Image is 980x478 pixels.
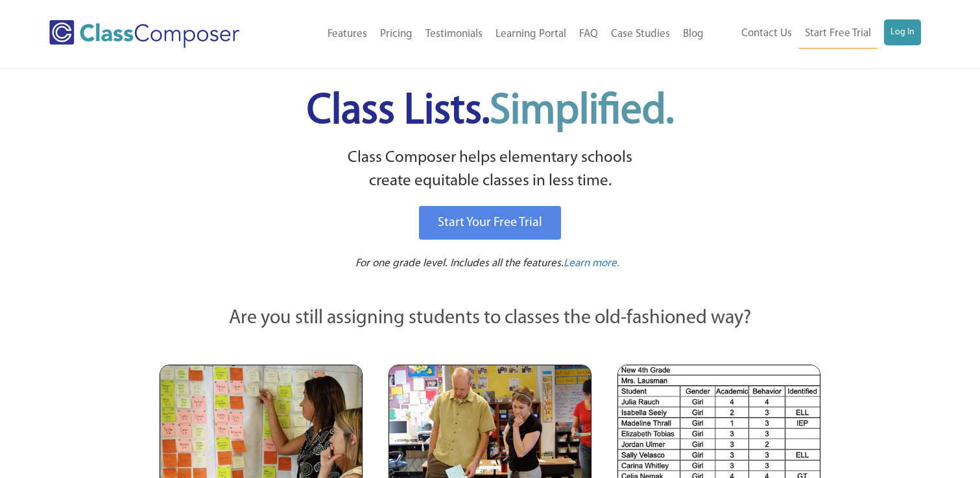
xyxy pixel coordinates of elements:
[735,19,798,48] a: Contact Us
[321,20,374,49] a: Features
[160,304,821,333] p: Are you still assigning students to classes the old-fashioned way?
[49,20,239,48] img: Class Composer
[419,206,561,240] a: Start Your Free Trial
[374,20,419,49] a: Pricing
[355,258,564,269] span: For one grade level. Includes all the features.
[489,20,573,49] a: Learning Portal
[158,146,823,194] p: Class Composer helps elementary schools create equitable classes in less time.
[438,216,542,229] span: Start Your Free Trial
[710,19,921,49] nav: Header Menu
[676,20,710,49] a: Blog
[798,19,878,49] a: Start Free Trial
[280,20,711,49] nav: Header Menu
[490,91,674,133] span: Simplified.
[573,20,604,49] a: FAQ
[564,258,619,269] span: Learn more.
[884,19,921,45] a: Log In
[604,20,676,49] a: Case Studies
[564,256,619,272] a: Learn more.
[419,20,489,49] a: Testimonials
[307,91,674,133] span: Class Lists.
